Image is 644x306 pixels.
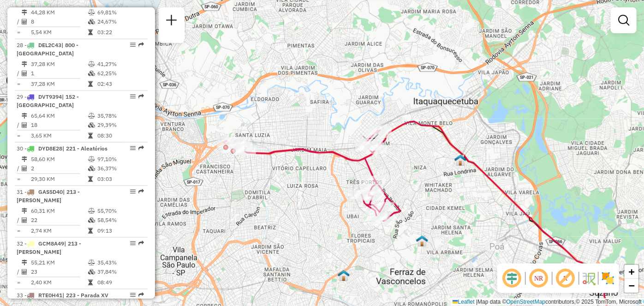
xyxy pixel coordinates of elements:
[62,145,107,152] span: | 221 - Aleatórios
[450,298,644,306] div: Map data © contributors,© 2025 TomTom, Microsoft
[130,240,136,246] em: Opções
[629,280,635,291] span: −
[97,28,143,37] td: 03:22
[30,79,88,89] td: 37,28 KM
[97,258,143,267] td: 35,43%
[97,60,143,69] td: 41,27%
[453,299,475,305] a: Leaflet
[88,156,95,162] i: % de utilização do peso
[130,292,136,298] em: Opções
[38,188,63,195] span: GAS5D40
[88,176,93,182] i: Tempo total em rota
[30,206,88,216] td: 60,31 KM
[17,240,81,255] span: 32 -
[17,42,78,57] span: 28 -
[17,93,79,108] span: 29 -
[17,145,107,152] span: 30 -
[88,61,95,67] i: % de utilização do peso
[97,69,143,78] td: 62,25%
[485,241,508,251] div: Atividade não roteirizada - LANCHONETE, PIZZARIA
[130,42,136,48] em: Opções
[138,189,144,194] em: Rota exportada
[17,93,79,108] span: | 152 - [GEOGRAPHIC_DATA]
[88,228,93,234] i: Tempo total em rota
[88,208,95,214] i: % de utilização do peso
[97,226,143,235] td: 09:13
[30,131,88,140] td: 3,65 KM
[88,260,95,265] i: % de utilização do peso
[22,10,27,15] i: Distância Total
[38,240,64,247] span: GCM8A49
[30,174,88,184] td: 29,30 KM
[22,122,27,128] i: Total de Atividades
[30,216,88,225] td: 22
[601,271,615,286] img: Exibir/Ocultar setores
[17,164,21,173] td: /
[501,267,523,289] span: Ocultar deslocamento
[38,145,62,152] span: DYD8E28
[17,17,21,26] td: /
[97,131,143,140] td: 08:30
[30,69,88,78] td: 1
[581,271,596,286] img: Fluxo de ruas
[17,174,21,184] td: =
[416,235,428,247] img: 607 UDC Full Ferraz de Vasconcelos
[22,260,27,265] i: Distância Total
[17,120,21,130] td: /
[97,174,143,184] td: 03:03
[22,208,27,214] i: Distância Total
[88,217,95,223] i: % de utilização da cubagem
[17,28,21,37] td: =
[88,71,95,76] i: % de utilização da cubagem
[22,61,27,67] i: Distância Total
[88,19,95,24] i: % de utilização da cubagem
[528,267,550,289] span: Ocultar NR
[88,113,95,119] i: % de utilização do peso
[88,133,93,138] i: Tempo total em rota
[138,42,144,48] em: Rota exportada
[30,267,88,276] td: 23
[38,42,61,48] span: DEL2C43
[625,265,638,279] a: Zoom in
[507,299,546,305] a: OpenStreetMap
[17,131,21,140] td: =
[22,269,27,275] i: Total de Atividades
[138,94,144,99] em: Rota exportada
[97,120,143,130] td: 29,39%
[338,270,350,282] img: DS Teste
[30,278,88,287] td: 2,40 KM
[30,226,88,235] td: 2,74 KM
[30,28,88,37] td: 5,54 KM
[97,278,143,287] td: 08:49
[22,166,27,171] i: Total de Atividades
[17,240,81,255] span: | 213 - [PERSON_NAME]
[17,226,21,235] td: =
[88,81,93,87] i: Tempo total em rota
[17,42,78,57] span: | 800 - [GEOGRAPHIC_DATA]
[88,280,93,285] i: Tempo total em rota
[555,267,577,289] span: Exibir rótulo
[629,266,635,277] span: +
[30,155,88,164] td: 58,60 KM
[17,267,21,276] td: /
[30,111,88,120] td: 65,64 KM
[17,69,21,78] td: /
[30,120,88,130] td: 18
[97,17,143,26] td: 24,67%
[88,30,93,35] i: Tempo total em rota
[17,188,80,204] span: 31 -
[97,206,143,216] td: 55,70%
[138,240,144,246] em: Rota exportada
[162,11,181,32] a: Nova sessão e pesquisa
[17,79,21,89] td: =
[97,111,143,120] td: 35,78%
[30,258,88,267] td: 55,21 KM
[138,145,144,151] em: Rota exportada
[97,164,143,173] td: 36,37%
[130,145,136,151] em: Opções
[97,216,143,225] td: 58,54%
[17,188,80,204] span: | 213 - [PERSON_NAME]
[88,10,95,15] i: % de utilização do peso
[17,278,21,287] td: =
[30,8,88,17] td: 44,28 KM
